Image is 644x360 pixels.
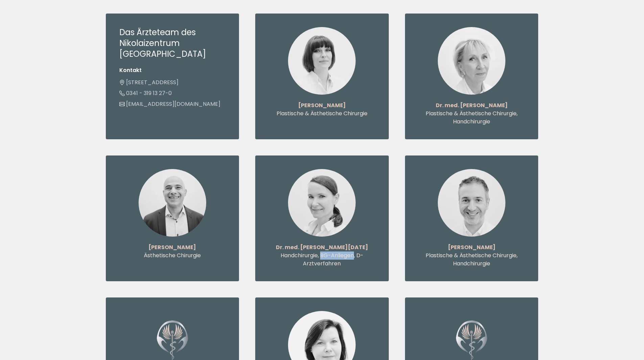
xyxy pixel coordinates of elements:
img: Dr. med. Susanne Freitag - Handchirurgie, BG-Anliegen, D-Arztverfahren [288,169,356,237]
strong: Dr. med. [PERSON_NAME] [436,101,508,109]
a: 0341 - 319 13 27-0 [119,89,172,97]
p: Plastische & Ästhetische Chirurgie, Handchirurgie [419,251,525,268]
img: Moritz Brill - Plastische & Ästhetische Chirurgie, Handchirurgie [438,169,505,237]
p: [PERSON_NAME] [119,243,226,251]
li: Kontakt [119,66,226,74]
a: [EMAIL_ADDRESS][DOMAIN_NAME] [119,100,220,108]
p: Plastische & Ästhetische Chirurgie, Handchirurgie [419,110,525,126]
p: [PERSON_NAME] [419,243,525,251]
img: Dr. med. Christiane Köpcke - Plastische & Ästhetische Chirurgie, Handchirurgie [438,27,505,95]
p: Plastische & Ästhetische Chirurgie [269,110,375,118]
h3: Das Ärzteteam des Nikolaizentrum [GEOGRAPHIC_DATA] [119,27,226,59]
a: [STREET_ADDRESS] [119,78,178,86]
strong: Dr. med. [PERSON_NAME][DATE] [276,243,368,251]
p: Handchirurgie, BG-Anliegen, D-Arztverfahren [269,251,375,268]
img: Olena Urbach - Plastische & Ästhetische Chirurgie [288,27,356,95]
img: Hassan Azi - Ästhetische Chirurgie [139,169,206,237]
p: [PERSON_NAME] [269,101,375,110]
p: Ästhetische Chirurgie [119,251,226,260]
